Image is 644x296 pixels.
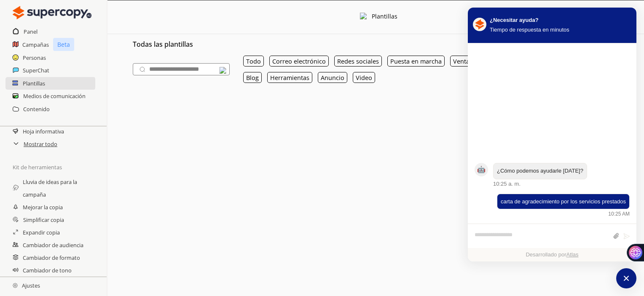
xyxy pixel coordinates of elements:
[390,57,442,65] font: Puesta en marcha
[372,12,397,20] font: Plantillas
[57,40,70,48] font: Beta
[23,203,63,211] font: Mejorar la copia
[22,41,49,48] font: Campañas
[246,74,259,82] font: Blog
[501,197,626,206] div: atlas-message-text
[566,251,579,258] a: Atlas
[23,90,86,102] a: Medios de comunicación
[13,4,91,21] img: Cerca
[613,232,619,240] button: Attach files by clicking or dropping files here
[468,43,636,261] div: boleto atlas
[267,72,312,83] button: Herramientas
[23,201,63,213] a: Mejorar la copia
[23,176,93,201] a: Lluvia de ideas para la campaña
[270,74,309,82] font: Herramientas
[23,216,64,224] font: Simplificar copia
[23,213,64,226] a: Simplificar copia
[468,8,636,261] div: ventana del atlas
[23,226,60,239] a: Expandir copia
[387,56,445,67] button: Puesta en marcha
[220,67,227,74] img: Cerca
[24,28,38,35] font: Panel
[337,57,379,65] font: Redes sociales
[475,163,630,188] div: mensaje del atlas
[243,56,264,67] button: Todo
[23,125,64,138] a: Hoja informativa
[608,210,630,218] div: 10:25 AM
[23,92,86,100] font: Medios de comunicación
[269,56,329,67] button: Correo electrónico
[475,194,630,218] div: atlas-message
[272,57,326,65] font: Correo electrónico
[23,239,83,251] a: Cambiador de audiencia
[490,27,569,33] font: Tiempo de respuesta en minutos
[490,17,539,23] font: ¿Necesitar ayuda?
[23,103,50,115] a: Contenido
[133,40,193,49] font: Todas las plantillas
[220,67,227,76] button: Cerca
[24,138,57,150] a: Mostrar todo
[475,228,630,244] div: atlas-composer
[450,56,475,67] button: Ventas
[356,74,372,82] font: Video
[23,229,60,236] font: Expandir copia
[493,181,521,187] font: 10:25 a. m.
[497,167,583,176] div: texto del mensaje del atlas
[526,251,566,258] font: Desarrollado por
[13,283,18,288] img: Cerca
[23,105,50,113] font: Contenido
[23,178,77,198] font: Lluvia de ideas para la campaña
[24,140,57,148] font: Mostrar todo
[453,57,472,65] font: Ventas
[23,128,64,135] font: Hoja informativa
[23,67,49,74] font: SuperChat
[483,194,630,218] div: Wednesday, September 10, 10:25 AM
[23,267,72,274] font: Cambiador de tono
[497,168,583,174] font: ¿Cómo podemos ayudarle [DATE]?
[493,163,587,179] div: burbuja de mensaje de atlas
[13,163,62,171] font: Kit de herramientas
[334,56,382,67] button: Redes sociales
[23,54,46,61] font: Personas
[24,25,38,38] a: Panel
[23,254,80,261] font: Cambiador de formato
[321,74,344,82] font: Anuncio
[353,72,375,83] button: Video
[23,51,46,64] a: Personas
[473,18,486,31] img: RpLL3g7wRjKEG8sAkjyA_SC%20Logo.png
[22,282,40,289] font: Ajustes
[243,72,262,83] button: Blog
[497,194,630,210] div: atlas-message-bubble
[475,163,488,176] div: atlas-mensaje-autor-avatar
[616,268,636,288] button: lanzador de atlas
[493,163,630,188] div: Miércoles 10 de septiembre, 10:25 a. m.
[23,251,80,264] a: Cambiador de formato
[23,80,45,87] font: Plantillas
[22,38,49,51] a: Campañas
[23,64,49,77] a: SuperChat
[23,264,72,277] a: Cambiador de tono
[23,241,83,249] font: Cambiador de audiencia
[246,57,261,65] font: Todo
[360,13,368,20] img: Cerca
[318,72,347,83] button: Anuncio
[23,77,45,90] a: Plantillas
